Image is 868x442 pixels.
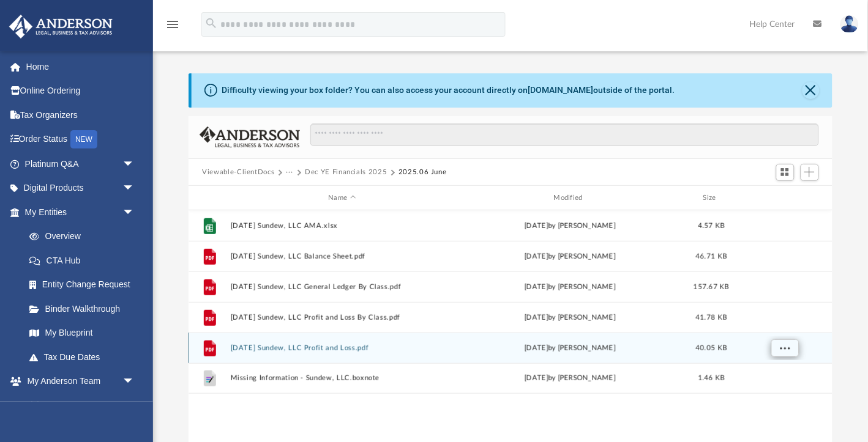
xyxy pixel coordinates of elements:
[17,393,141,418] a: My Anderson Team
[459,312,682,323] div: [DATE] by [PERSON_NAME]
[286,167,294,178] button: ···
[696,253,727,260] span: 46.71 KB
[840,15,859,33] img: User Pic
[801,164,819,181] button: Add
[687,193,736,204] div: Size
[9,176,153,201] a: Digital Productsarrow_drop_down
[17,321,147,345] a: My Blueprint
[458,193,682,204] div: Modified
[122,176,147,201] span: arrow_drop_down
[70,130,97,149] div: NEW
[696,314,727,321] span: 41.78 KB
[222,84,675,97] div: Difficulty viewing your box folder? You can also access your account directly on outside of the p...
[9,152,153,176] a: Platinum Q&Aarrow_drop_down
[9,79,153,103] a: Online Ordering
[9,369,147,394] a: My Anderson Teamarrow_drop_down
[771,339,799,358] button: More options
[231,375,454,383] button: Missing Information - Sundew, LLC.boxnote
[231,344,454,352] button: [DATE] Sundew, LLC Profit and Loss.pdf
[17,248,153,273] a: CTA Hub
[698,223,725,229] span: 4.57 KB
[459,373,682,384] div: [DATE] by [PERSON_NAME]
[17,224,153,249] a: Overview
[122,369,147,394] span: arrow_drop_down
[204,17,218,30] i: search
[694,284,730,290] span: 157.67 KB
[776,164,795,181] button: Switch to Grid View
[459,343,682,354] div: [DATE] by [PERSON_NAME]
[17,273,153,297] a: Entity Change Request
[459,282,682,293] div: [DATE] by [PERSON_NAME]
[459,251,682,262] div: [DATE] by [PERSON_NAME]
[742,193,828,204] div: id
[528,85,593,95] a: [DOMAIN_NAME]
[9,103,153,127] a: Tax Organizers
[398,167,447,178] button: 2025.06 June
[194,193,225,204] div: id
[231,252,454,260] button: [DATE] Sundew, LLC Balance Sheet.pdf
[9,200,153,224] a: My Entitiesarrow_drop_down
[696,345,727,352] span: 40.05 KB
[231,283,454,291] button: [DATE] Sundew, LLC General Ledger By Class.pdf
[9,54,153,79] a: Home
[803,82,820,99] button: Close
[122,200,147,225] span: arrow_drop_down
[17,297,153,321] a: Binder Walkthrough
[459,221,682,232] div: [DATE] by [PERSON_NAME]
[9,127,153,152] a: Order StatusNEW
[230,193,454,204] div: Name
[698,375,725,381] span: 1.46 KB
[6,15,116,39] img: Anderson Advisors Platinum Portal
[17,345,153,369] a: Tax Due Dates
[165,23,180,32] a: menu
[310,123,819,147] input: Search files and folders
[305,167,387,178] button: Dec YE Financials 2025
[165,17,180,32] i: menu
[231,314,454,322] button: [DATE] Sundew, LLC Profit and Loss By Class.pdf
[202,167,274,178] button: Viewable-ClientDocs
[231,222,454,230] button: [DATE] Sundew, LLC AMA.xlsx
[122,152,147,177] span: arrow_drop_down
